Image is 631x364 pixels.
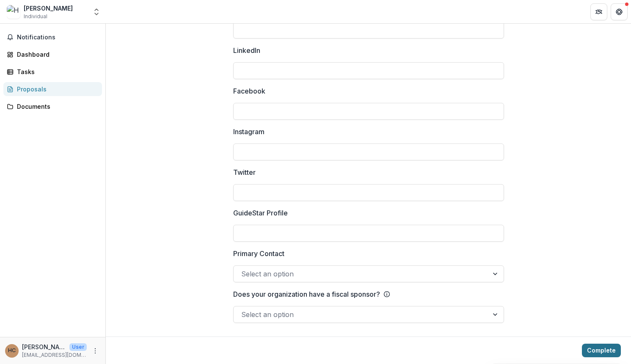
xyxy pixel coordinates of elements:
[233,45,260,55] p: LinkedIn
[3,47,102,61] a: Dashboard
[233,167,256,177] p: Twitter
[233,127,265,137] p: Instagram
[233,289,380,299] p: Does your organization have a fiscal sponsor?
[17,67,95,76] div: Tasks
[17,34,99,41] span: Notifications
[22,342,66,351] p: [PERSON_NAME]
[3,99,102,113] a: Documents
[8,348,16,353] div: Hannah Chalew
[17,85,95,94] div: Proposals
[69,343,87,351] p: User
[24,4,73,13] div: [PERSON_NAME]
[233,86,265,96] p: Facebook
[17,102,95,111] div: Documents
[590,3,607,20] button: Partners
[3,82,102,96] a: Proposals
[233,248,284,259] p: Primary Contact
[22,351,87,359] p: [EMAIL_ADDRESS][DOMAIN_NAME]
[233,208,288,218] p: GuideStar Profile
[90,346,100,356] button: More
[3,65,102,79] a: Tasks
[17,50,95,59] div: Dashboard
[24,13,47,20] span: Individual
[91,3,102,20] button: Open entity switcher
[582,344,621,357] button: Complete
[7,5,20,19] img: Hannah Chalew
[3,30,102,44] button: Notifications
[611,3,628,20] button: Get Help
